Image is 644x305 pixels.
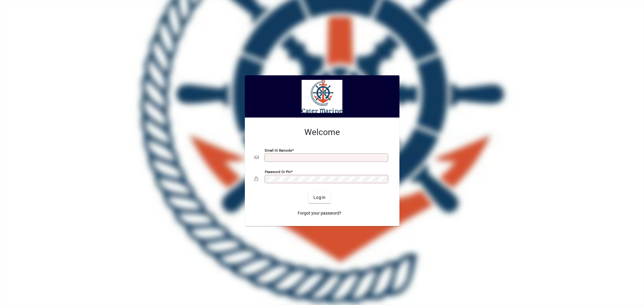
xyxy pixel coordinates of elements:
[255,127,390,137] h2: Welcome
[309,192,331,203] button: Login
[265,169,291,174] mat-label: Password or Pin
[313,194,326,201] span: Login
[295,208,344,219] a: Forgot your password?
[298,210,341,216] span: Forgot your password?
[265,148,292,152] mat-label: Email or Barcode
